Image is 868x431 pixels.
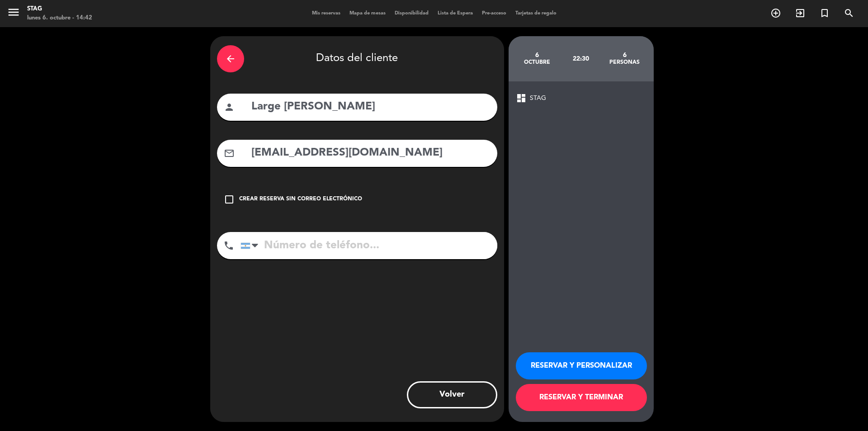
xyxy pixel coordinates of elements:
[603,52,646,59] div: 6
[27,5,92,14] div: STAG
[530,93,546,104] span: STAG
[7,5,20,22] button: menu
[603,59,646,66] div: personas
[224,148,235,159] i: mail_outline
[241,232,497,259] input: Número de teléfono...
[559,43,603,75] div: 22:30
[223,240,234,251] i: phone
[516,93,527,104] span: dashboard
[844,8,854,19] i: search
[511,11,561,16] span: Tarjetas de regalo
[250,98,491,116] input: Nombre del cliente
[241,232,262,259] div: Argentina: +54
[345,11,390,16] span: Mapa de mesas
[407,381,497,408] button: Volver
[433,11,477,16] span: Lista de Espera
[224,102,235,113] i: person
[224,194,235,205] i: check_box_outline_blank
[250,144,491,162] input: Email del cliente
[307,11,345,16] span: Mis reservas
[217,43,497,75] div: Datos del cliente
[516,352,647,379] button: RESERVAR Y PERSONALIZAR
[516,384,647,411] button: RESERVAR Y TERMINAR
[515,59,559,66] div: octubre
[515,52,559,59] div: 6
[239,195,362,204] div: Crear reserva sin correo electrónico
[390,11,433,16] span: Disponibilidad
[7,5,20,19] i: menu
[225,53,236,64] i: arrow_back
[819,8,830,19] i: turned_in_not
[27,14,92,23] div: lunes 6. octubre - 14:42
[770,8,781,19] i: add_circle_outline
[477,11,511,16] span: Pre-acceso
[795,8,806,19] i: exit_to_app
